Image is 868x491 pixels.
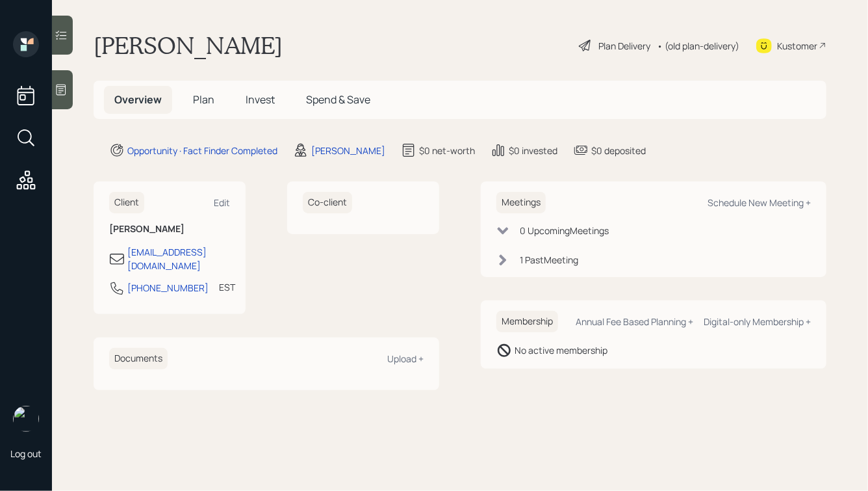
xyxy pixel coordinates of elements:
[419,144,475,157] div: $0 net-worth
[109,224,230,235] h6: [PERSON_NAME]
[13,406,39,432] img: hunter_neumayer.jpg
[303,192,352,213] h6: Co-client
[10,447,42,460] div: Log out
[127,144,277,157] div: Opportunity · Fact Finder Completed
[214,196,230,209] div: Edit
[127,245,230,272] div: [EMAIL_ADDRESS][DOMAIN_NAME]
[311,144,385,157] div: [PERSON_NAME]
[306,92,370,107] span: Spend & Save
[598,39,650,53] div: Plan Delivery
[109,348,168,369] h6: Documents
[777,39,817,53] div: Kustomer
[387,352,424,365] div: Upload +
[496,192,546,213] h6: Meetings
[127,281,209,295] div: [PHONE_NUMBER]
[509,144,557,157] div: $0 invested
[704,315,811,328] div: Digital-only Membership +
[193,92,214,107] span: Plan
[109,192,144,213] h6: Client
[520,253,578,267] div: 1 Past Meeting
[94,31,283,60] h1: [PERSON_NAME]
[708,196,811,209] div: Schedule New Meeting +
[657,39,739,53] div: • (old plan-delivery)
[520,224,609,237] div: 0 Upcoming Meeting s
[576,315,693,328] div: Annual Fee Based Planning +
[219,280,235,294] div: EST
[246,92,275,107] span: Invest
[515,343,607,357] div: No active membership
[591,144,646,157] div: $0 deposited
[496,311,558,332] h6: Membership
[114,92,162,107] span: Overview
